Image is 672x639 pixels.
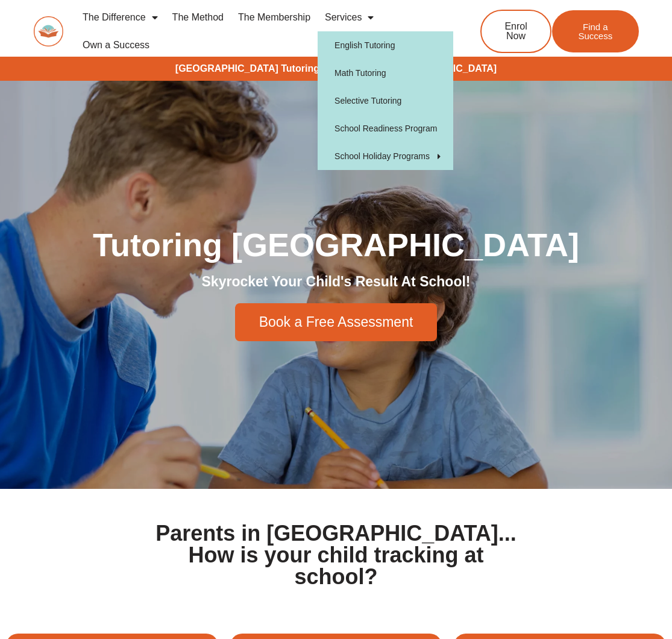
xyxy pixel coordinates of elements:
h1: Parents in [GEOGRAPHIC_DATA]... How is your child tracking at school? [151,523,522,588]
a: Book a Free Assessment [235,303,438,341]
h1: Tutoring [GEOGRAPHIC_DATA] [6,228,666,261]
a: Enrol Now [480,10,551,53]
span: Book a Free Assessment [259,315,413,329]
span: Find a Success [570,22,621,40]
a: School Readiness Program [318,115,453,142]
a: Services [318,4,381,31]
a: Selective Tutoring [318,87,453,115]
a: Find a Success [552,10,639,52]
a: Own a Success [75,31,157,59]
span: Enrol Now [500,22,532,41]
iframe: Chat Widget [465,503,672,639]
ul: Services [318,31,453,170]
a: The Difference [75,4,165,31]
a: School Holiday Programs [318,142,453,170]
a: Math Tutoring [318,59,453,87]
a: English Tutoring [318,31,453,59]
a: The Method [165,4,231,31]
h2: Skyrocket Your Child's Result At School! [6,273,666,291]
nav: Menu [75,4,446,59]
a: The Membership [231,4,318,31]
